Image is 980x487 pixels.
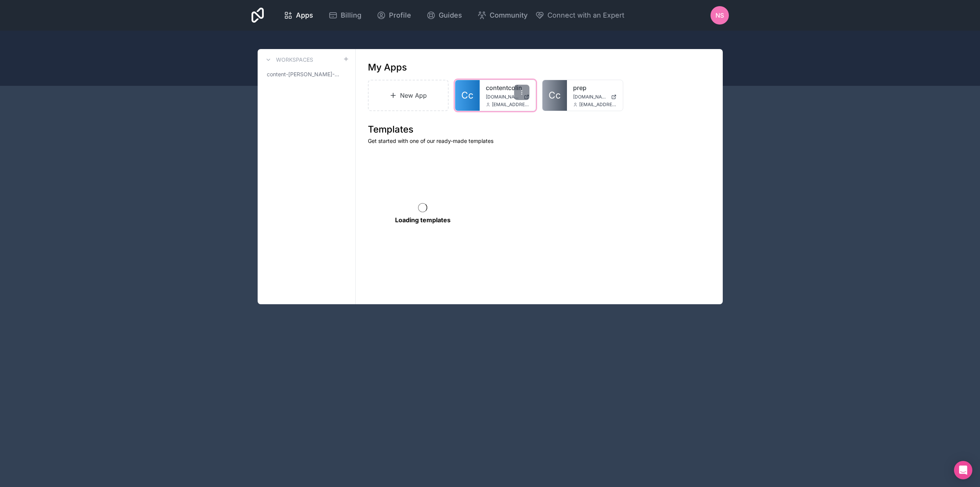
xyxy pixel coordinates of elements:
[439,10,462,21] span: Guides
[486,83,529,92] a: contentcolin
[547,10,624,21] span: Connect with an Expert
[954,461,972,479] div: Open Intercom Messenger
[490,10,528,21] span: Community
[368,123,710,136] h1: Templates
[542,80,567,111] a: Cc
[278,7,319,24] a: Apps
[276,56,313,64] h3: Workspaces
[579,102,617,108] span: [EMAIL_ADDRESS][DOMAIN_NAME]
[371,7,417,24] a: Profile
[715,11,724,20] span: NS
[573,94,608,100] span: [DOMAIN_NAME]
[368,137,710,145] p: Get started with one of our ready-made templates
[264,55,313,64] a: Workspaces
[395,215,451,225] p: Loading templates
[486,94,521,100] span: [DOMAIN_NAME]
[492,102,529,108] span: [EMAIL_ADDRESS][DOMAIN_NAME]
[389,10,411,21] span: Profile
[368,80,449,111] a: New App
[573,94,617,100] a: [DOMAIN_NAME]
[264,67,349,81] a: content-[PERSON_NAME]-workspace
[461,89,474,102] span: Cc
[341,10,361,21] span: Billing
[322,7,367,24] a: Billing
[296,10,313,21] span: Apps
[455,80,480,111] a: Cc
[368,61,407,74] h1: My Apps
[267,71,343,78] span: content-[PERSON_NAME]-workspace
[573,83,617,92] a: prep
[549,89,561,102] span: Cc
[420,7,468,24] a: Guides
[535,10,624,21] button: Connect with an Expert
[471,7,534,24] a: Community
[486,94,529,100] a: [DOMAIN_NAME]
